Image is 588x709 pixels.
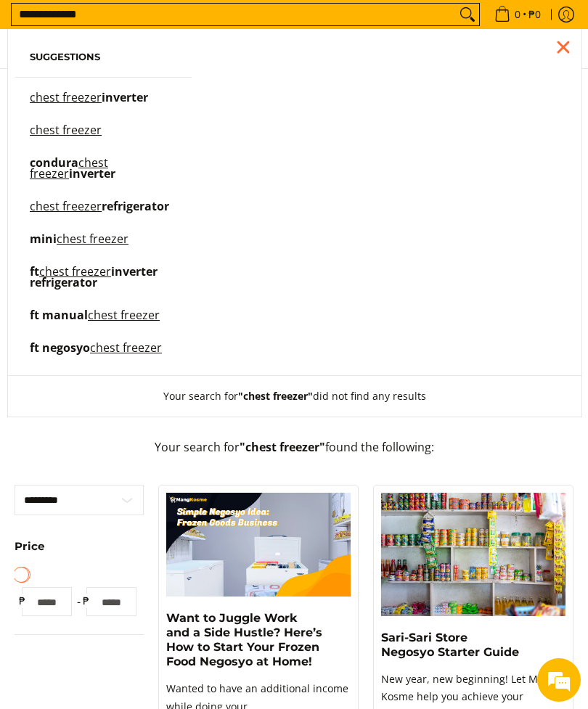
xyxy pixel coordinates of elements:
span: ft manual [30,307,88,323]
a: chest freezer inverter [30,92,177,118]
p: ft negosyo chest freezer [30,343,162,368]
mark: chest freezer [30,155,108,181]
a: ft manual chest freezer [30,310,177,335]
a: mini chest freezer [30,234,177,259]
a: Sari-Sari Store Negosyo Starter Guide [381,631,519,659]
span: inverter refrigerator [30,263,158,290]
strong: "chest freezer" [240,439,325,455]
span: ₱ [15,594,29,608]
button: Your search for"chest freezer"did not find any results [149,376,441,417]
span: ft [30,263,39,279]
img: Sari-Sari Store Negosyo Starter Guide [381,493,565,615]
span: • [490,7,545,22]
span: ₱0 [526,9,543,20]
p: Your search for found the following: [15,438,573,471]
span: mini [30,231,57,247]
span: ₱ [79,594,94,608]
a: ft negosyo chest freezer [30,343,177,368]
span: refrigerator [102,198,169,214]
mark: chest freezer [57,231,128,247]
span: We're online! [84,183,200,329]
span: condura [30,155,78,171]
img: https://mangkosme.com/pages/negosyo-hub [166,493,351,597]
mark: chest freezer [30,122,102,138]
a: ft chest freezer inverter refrigerator [30,266,177,303]
p: chest freezer [30,125,102,150]
div: Chat with us now [75,81,244,100]
mark: chest freezer [30,89,102,105]
a: condura chest freezer inverter [30,157,177,194]
h6: Suggestions [30,51,177,62]
p: mini chest freezer [30,234,128,259]
span: 0 [513,9,523,20]
p: chest freezer inverter [30,92,148,118]
mark: chest freezer [88,307,160,323]
mark: chest freezer [90,340,162,356]
strong: "chest freezer" [238,389,313,403]
div: Minimize live chat window [238,7,273,42]
a: Want to Juggle Work and a Side Hustle? Here’s How to Start Your Frozen Food Negosyo at Home! [166,611,322,668]
span: inverter [69,165,115,181]
a: chest freezer [30,125,177,150]
p: chest freezer refrigerator [30,201,169,226]
mark: chest freezer [30,198,102,214]
div: Close pop up [552,36,574,58]
span: ft negosyo [30,340,90,356]
a: chest freezer refrigerator [30,201,177,226]
mark: chest freezer [39,263,111,279]
textarea: Type your message and hit 'Enter' [7,396,277,447]
p: ft manual chest freezer [30,310,160,335]
span: Price [15,541,45,552]
button: Search [456,4,479,25]
span: inverter [102,89,148,105]
summary: Open [15,541,45,562]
